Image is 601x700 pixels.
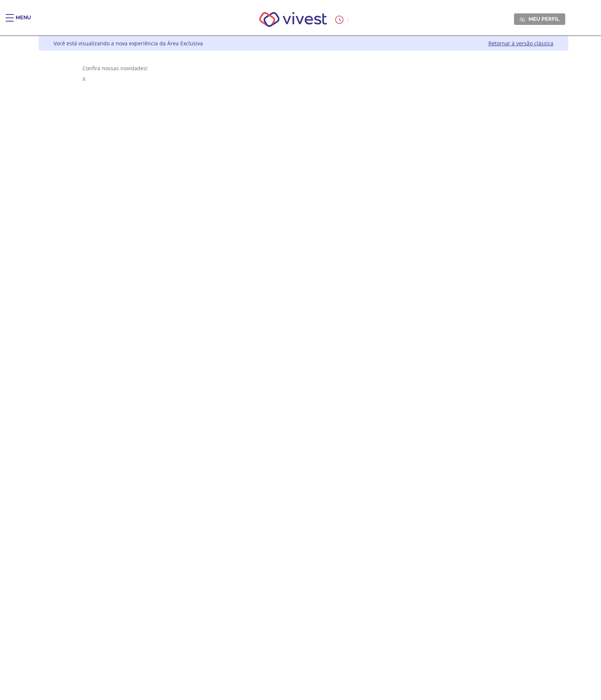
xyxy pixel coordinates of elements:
img: Vivest [251,4,335,35]
div: Menu [16,14,31,29]
div: Você está visualizando a nova experiência da Área Exclusiva [54,40,203,47]
div: Confira nossas novidades! [83,65,524,72]
img: Meu perfil [520,17,525,22]
div: : [335,16,350,24]
div: Vivest [33,36,568,700]
a: Retornar à versão clássica [488,40,553,47]
span: Meu perfil [529,16,559,22]
a: Meu perfil [514,13,565,25]
span: X [83,75,85,82]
